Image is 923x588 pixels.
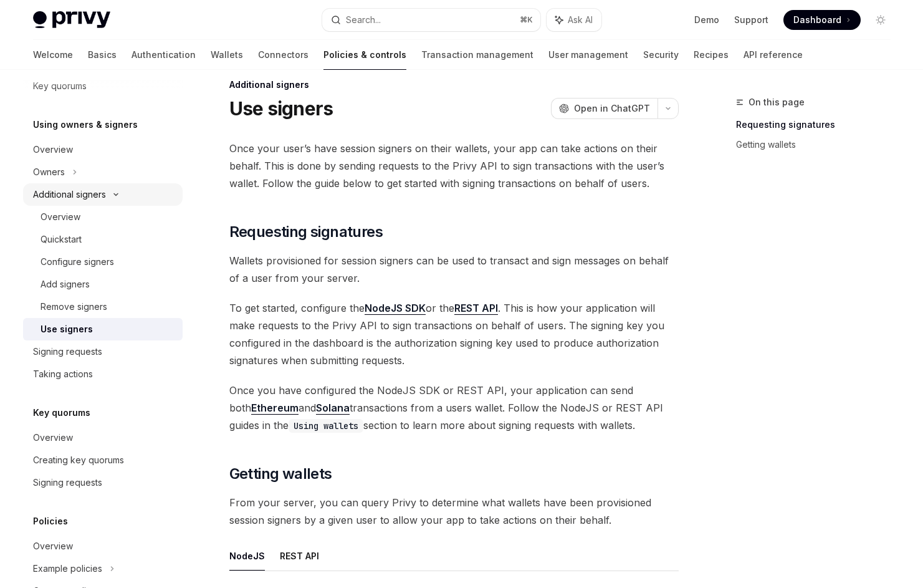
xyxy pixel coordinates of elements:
[88,40,117,70] a: Basics
[33,475,102,490] div: Signing requests
[229,494,679,529] span: From your server, you can query Privy to determine what wallets have been provisioned session sig...
[744,40,803,70] a: API reference
[23,363,183,385] a: Taking actions
[454,302,498,315] a: REST API
[736,115,901,135] a: Requesting signatures
[41,322,93,337] div: Use signers
[33,11,110,29] img: light logo
[33,405,90,420] h5: Key quorums
[736,135,901,155] a: Getting wallets
[23,535,183,557] a: Overview
[229,541,265,571] button: NodeJS
[229,252,679,287] span: Wallets provisioned for session signers can be used to transact and sign messages on behalf of a ...
[229,79,679,91] div: Additional signers
[694,40,729,70] a: Recipes
[548,40,628,70] a: User management
[132,40,196,70] a: Authentication
[568,14,593,26] span: Ask AI
[734,14,768,26] a: Support
[33,561,102,576] div: Example policies
[229,97,333,120] h1: Use signers
[289,419,363,433] code: Using wallets
[748,95,805,110] span: On this page
[643,40,679,70] a: Security
[41,232,82,247] div: Quickstart
[41,254,114,269] div: Configure signers
[33,344,102,359] div: Signing requests
[316,402,350,415] a: Solana
[251,402,299,415] a: Ethereum
[793,14,841,26] span: Dashboard
[33,40,73,70] a: Welcome
[33,142,73,157] div: Overview
[33,165,65,180] div: Owners
[520,15,533,25] span: ⌘ K
[33,117,138,132] h5: Using owners & signers
[33,367,93,382] div: Taking actions
[41,210,80,224] div: Overview
[229,382,679,434] span: Once you have configured the NodeJS SDK or REST API, your application can send both and transacti...
[229,140,679,192] span: Once your user’s have session signers on their wallets, your app can take actions on their behalf...
[871,10,891,30] button: Toggle dark mode
[23,206,183,228] a: Overview
[229,222,383,242] span: Requesting signatures
[323,40,406,70] a: Policies & controls
[41,299,107,314] div: Remove signers
[23,138,183,161] a: Overview
[33,453,124,468] div: Creating key quorums
[33,430,73,445] div: Overview
[346,12,381,27] div: Search...
[23,449,183,471] a: Creating key quorums
[322,9,540,31] button: Search...⌘K
[23,427,183,449] a: Overview
[547,9,601,31] button: Ask AI
[211,40,243,70] a: Wallets
[23,228,183,251] a: Quickstart
[23,318,183,340] a: Use signers
[41,277,90,292] div: Add signers
[229,464,332,484] span: Getting wallets
[23,296,183,318] a: Remove signers
[33,187,106,202] div: Additional signers
[23,340,183,363] a: Signing requests
[574,102,650,115] span: Open in ChatGPT
[365,302,426,315] a: NodeJS SDK
[783,10,861,30] a: Dashboard
[33,539,73,554] div: Overview
[23,471,183,494] a: Signing requests
[421,40,533,70] a: Transaction management
[551,98,658,119] button: Open in ChatGPT
[280,541,319,571] button: REST API
[23,251,183,273] a: Configure signers
[33,514,68,529] h5: Policies
[694,14,719,26] a: Demo
[229,299,679,369] span: To get started, configure the or the . This is how your application will make requests to the Pri...
[23,273,183,296] a: Add signers
[258,40,308,70] a: Connectors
